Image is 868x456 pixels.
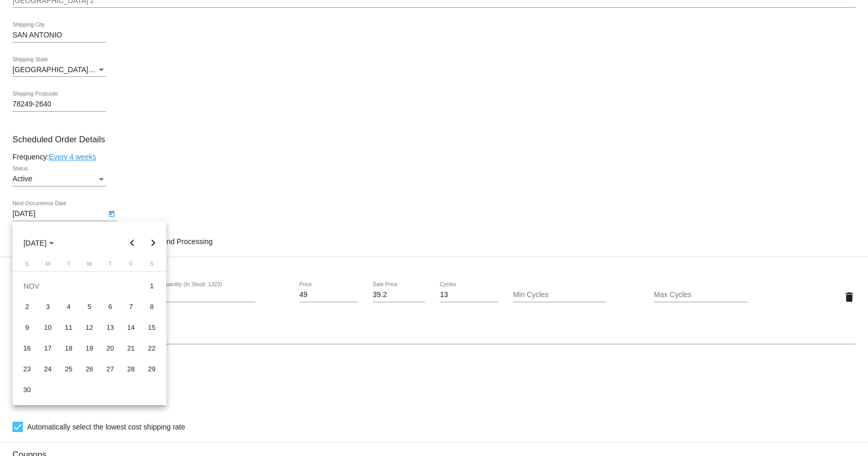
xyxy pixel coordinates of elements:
[142,318,161,337] div: 15
[101,298,120,316] div: 6
[122,298,140,316] div: 7
[17,338,37,359] td: November 16, 2025
[58,359,79,380] td: November 25, 2025
[121,359,141,380] td: November 28, 2025
[59,339,78,358] div: 18
[58,338,79,359] td: November 18, 2025
[142,277,161,296] div: 1
[142,360,161,379] div: 29
[141,261,162,271] th: Saturday
[122,318,140,337] div: 14
[37,317,58,338] td: November 10, 2025
[141,297,162,317] td: November 8, 2025
[121,317,141,338] td: November 14, 2025
[101,339,120,358] div: 20
[141,359,162,380] td: November 29, 2025
[15,233,62,253] button: Choose month and year
[79,317,100,338] td: November 12, 2025
[37,359,58,380] td: November 24, 2025
[100,297,121,317] td: November 6, 2025
[18,339,36,358] div: 16
[37,261,58,271] th: Monday
[79,338,100,359] td: November 19, 2025
[142,298,161,316] div: 8
[141,338,162,359] td: November 22, 2025
[122,339,140,358] div: 21
[101,318,120,337] div: 13
[121,338,141,359] td: November 21, 2025
[121,261,141,271] th: Friday
[80,318,99,337] div: 12
[38,298,57,316] div: 3
[23,239,54,247] span: [DATE]
[80,298,99,316] div: 5
[143,233,164,253] button: Next month
[58,297,79,317] td: November 4, 2025
[79,297,100,317] td: November 5, 2025
[37,297,58,317] td: November 3, 2025
[17,297,37,317] td: November 2, 2025
[122,233,143,253] button: Previous month
[122,360,140,379] div: 28
[38,360,57,379] div: 24
[59,360,78,379] div: 25
[101,360,120,379] div: 27
[37,338,58,359] td: November 17, 2025
[18,360,36,379] div: 23
[38,339,57,358] div: 17
[58,261,79,271] th: Tuesday
[141,317,162,338] td: November 15, 2025
[38,318,57,337] div: 10
[17,380,37,400] td: November 30, 2025
[17,359,37,380] td: November 23, 2025
[59,298,78,316] div: 4
[79,261,100,271] th: Wednesday
[18,318,36,337] div: 9
[142,339,161,358] div: 22
[59,318,78,337] div: 11
[17,317,37,338] td: November 9, 2025
[18,381,36,399] div: 30
[79,359,100,380] td: November 26, 2025
[80,339,99,358] div: 19
[100,317,121,338] td: November 13, 2025
[100,338,121,359] td: November 20, 2025
[58,317,79,338] td: November 11, 2025
[100,261,121,271] th: Thursday
[141,276,162,297] td: November 1, 2025
[121,297,141,317] td: November 7, 2025
[17,276,141,297] td: NOV
[80,360,99,379] div: 26
[18,298,36,316] div: 2
[100,359,121,380] td: November 27, 2025
[17,261,37,271] th: Sunday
